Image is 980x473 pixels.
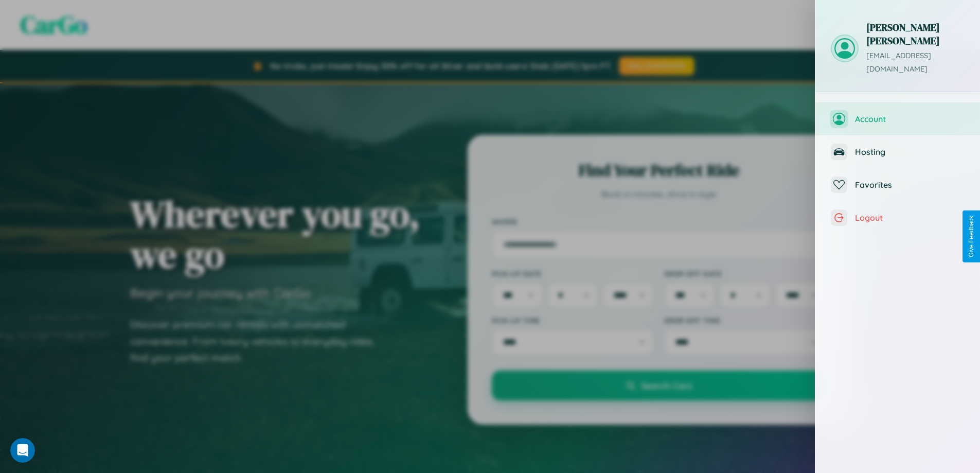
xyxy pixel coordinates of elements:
[855,213,965,223] span: Logout
[968,216,975,257] div: Give Feedback
[815,201,980,234] button: Logout
[815,102,980,135] button: Account
[855,180,965,190] span: Favorites
[815,135,980,168] button: Hosting
[866,21,965,47] h3: [PERSON_NAME] [PERSON_NAME]
[855,147,965,157] span: Hosting
[815,168,980,201] button: Favorites
[866,49,965,76] p: [EMAIL_ADDRESS][DOMAIN_NAME]
[10,438,35,463] iframe: Intercom live chat
[855,114,965,124] span: Account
